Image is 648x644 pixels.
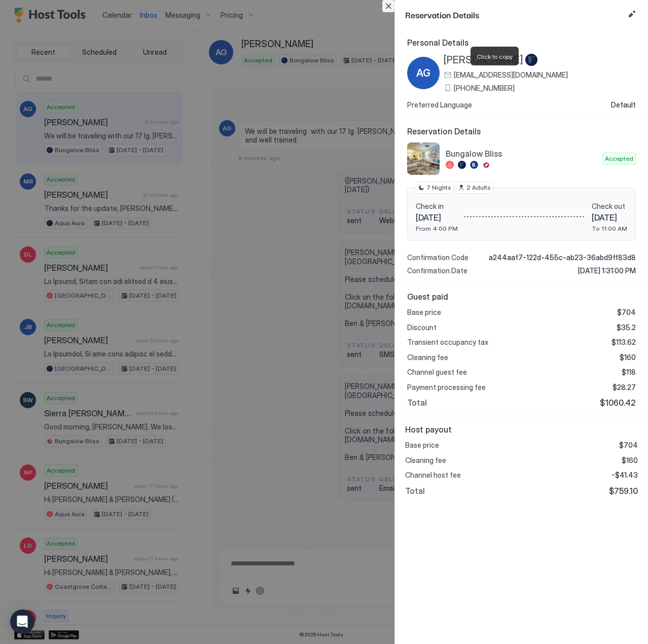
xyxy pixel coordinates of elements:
span: AG [416,65,430,81]
span: Cleaning fee [405,456,446,465]
span: $35.2 [617,323,636,332]
span: $113.62 [611,338,636,347]
span: Guest paid [407,292,636,302]
span: Preferred Language [407,100,472,110]
span: Discount [407,323,437,332]
span: Click to copy [477,53,513,60]
span: Reservation Details [405,8,624,21]
span: Base price [405,441,439,450]
span: [DATE] [592,212,627,223]
span: Accepted [605,154,633,163]
span: [EMAIL_ADDRESS][DOMAIN_NAME] [454,70,568,80]
span: Default [611,100,636,110]
span: [DATE] 1:31:00 PM [578,266,636,275]
span: Transient occupancy tax [407,338,488,347]
span: [DATE] [416,212,458,223]
span: Cleaning fee [407,353,448,362]
button: Edit reservation [626,8,638,20]
span: 2 Adults [466,183,491,192]
span: $759.10 [609,486,638,496]
span: a244aaf7-122d-455c-ab23-36abd9ff83d8 [489,253,636,262]
span: Reservation Details [407,126,636,136]
span: [PHONE_NUMBER] [454,84,515,93]
span: $1060.42 [600,398,636,408]
span: -$41.43 [611,471,638,480]
span: [PERSON_NAME] [444,54,523,66]
span: Check out [592,202,627,211]
span: Check in [416,202,458,211]
span: $118 [622,368,636,377]
div: Open Intercom Messenger [10,610,34,634]
span: Host payout [405,424,638,435]
span: $28.27 [613,383,636,392]
span: Total [407,398,427,408]
span: Payment processing fee [407,383,486,392]
span: To 11:00 AM [592,225,627,232]
span: $160 [622,456,638,465]
div: listing image [407,142,440,175]
span: $704 [619,441,638,450]
span: Total [405,486,425,496]
span: Confirmation Code [407,253,469,262]
span: 7 Nights [426,183,451,192]
span: $160 [620,353,636,362]
span: Base price [407,308,441,317]
span: Channel guest fee [407,368,467,377]
span: Personal Details [407,38,636,48]
span: $704 [617,308,636,317]
span: Confirmation Date [407,266,467,275]
span: Channel host fee [405,471,461,480]
span: Bungalow Bliss [446,149,598,159]
span: From 4:00 PM [416,225,458,232]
